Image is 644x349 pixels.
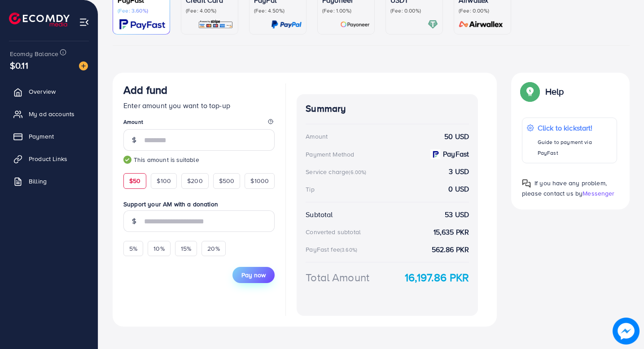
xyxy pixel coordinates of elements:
[123,155,275,164] small: This amount is suitable
[219,176,235,185] span: $500
[306,150,354,159] div: Payment Method
[187,176,203,185] span: $200
[306,227,361,236] div: Converted subtotal
[459,7,506,14] p: (Fee: 0.00%)
[7,105,91,123] a: My ad accounts
[522,179,607,198] span: If you have any problem, please contact us by
[232,267,275,283] button: Pay now
[254,7,302,14] p: (Fee: 4.50%)
[29,87,56,96] span: Overview
[10,59,28,72] span: $0.11
[538,122,612,133] p: Click to kickstart!
[29,154,67,163] span: Product Links
[306,103,469,114] h4: Summary
[123,156,131,164] img: guide
[405,270,469,285] strong: 16,197.86 PKR
[322,7,370,14] p: (Fee: 1.00%)
[583,189,614,198] span: Messenger
[10,49,58,58] span: Ecomdy Balance
[306,167,369,176] div: Service charge
[241,270,266,279] span: Pay now
[448,184,469,194] strong: 0 USD
[443,149,469,159] strong: PayFast
[306,209,333,220] div: Subtotal
[432,244,469,255] strong: 562.86 PKR
[181,244,191,253] span: 15%
[340,246,357,253] small: (3.60%)
[129,176,140,185] span: $50
[522,179,531,188] img: Popup guide
[123,200,275,209] label: Support your AM with a donation
[79,17,89,27] img: menu
[449,166,469,177] strong: 3 USD
[430,149,440,159] img: payment
[349,169,366,176] small: (6.00%)
[157,176,171,185] span: $100
[7,172,91,190] a: Billing
[9,13,70,26] img: logo
[306,270,369,285] div: Total Amount
[522,83,538,100] img: Popup guide
[613,318,640,345] img: image
[434,227,469,237] strong: 15,635 PKR
[340,19,370,30] img: card
[428,19,438,30] img: card
[250,176,269,185] span: $1000
[445,209,469,220] strong: 53 USD
[456,19,506,30] img: card
[118,7,165,14] p: (Fee: 3.60%)
[7,150,91,168] a: Product Links
[538,137,612,158] p: Guide to payment via PayFast
[153,244,164,253] span: 10%
[79,61,88,70] img: image
[306,245,360,254] div: PayFast fee
[7,83,91,100] a: Overview
[306,185,314,194] div: Tip
[198,19,233,30] img: card
[29,177,47,186] span: Billing
[390,7,438,14] p: (Fee: 0.00%)
[207,244,219,253] span: 20%
[271,19,302,30] img: card
[123,118,275,129] legend: Amount
[545,86,564,97] p: Help
[29,109,74,118] span: My ad accounts
[29,132,54,141] span: Payment
[123,100,275,111] p: Enter amount you want to top-up
[119,19,165,30] img: card
[186,7,233,14] p: (Fee: 4.00%)
[123,83,167,96] h3: Add fund
[306,132,328,141] div: Amount
[7,127,91,145] a: Payment
[444,131,469,142] strong: 50 USD
[129,244,137,253] span: 5%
